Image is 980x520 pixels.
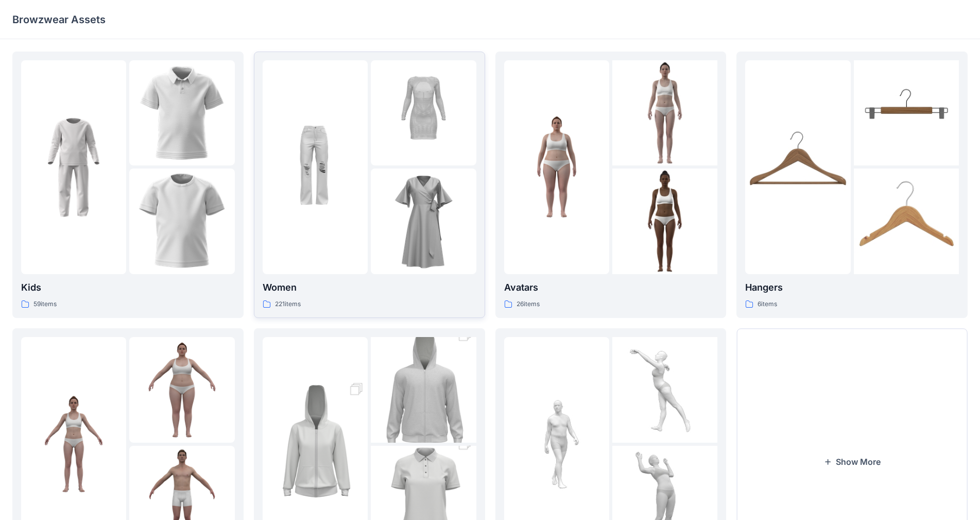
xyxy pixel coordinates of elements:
p: 59 items [33,299,57,310]
img: folder 1 [21,114,126,220]
p: Kids [21,280,235,295]
img: folder 3 [854,169,959,274]
img: folder 2 [129,337,234,442]
img: folder 3 [129,169,234,274]
img: folder 1 [21,391,126,496]
img: folder 2 [371,311,476,469]
p: 221 items [275,299,301,310]
img: folder 2 [612,337,717,442]
p: 26 items [517,299,540,310]
p: 6 items [758,299,777,310]
img: folder 3 [612,169,717,274]
a: folder 1folder 2folder 3Kids59items [12,52,244,318]
p: Hangers [745,280,959,295]
a: folder 1folder 2folder 3Avatars26items [495,52,727,318]
img: folder 2 [129,60,234,165]
img: folder 1 [504,391,609,496]
p: Women [263,280,476,295]
img: folder 2 [371,60,476,165]
img: folder 2 [854,60,959,165]
img: folder 1 [745,114,850,220]
a: folder 1folder 2folder 3Hangers6items [736,52,968,318]
a: folder 1folder 2folder 3Women221items [254,52,485,318]
p: Avatars [504,280,718,295]
img: folder 1 [504,114,609,220]
img: folder 3 [371,169,476,274]
img: folder 1 [263,114,368,220]
p: Browzwear Assets [12,12,106,27]
img: folder 2 [612,60,717,165]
